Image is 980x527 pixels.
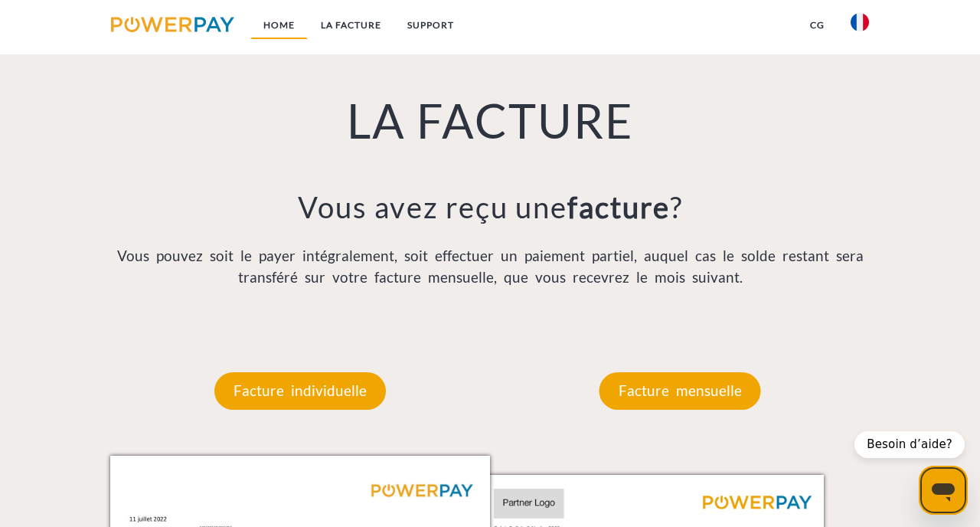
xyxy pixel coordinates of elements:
[110,189,870,226] h3: Vous avez reçu une ?
[851,13,869,31] img: fr
[214,372,386,409] p: Facture individuelle
[854,431,965,458] div: Besoin d’aide?
[308,11,394,39] a: LA FACTURE
[919,466,968,515] iframe: Bouton de lancement de la fenêtre de messagerie, conversation en cours
[250,11,308,39] a: Home
[111,17,234,32] img: logo-powerpay.svg
[567,189,670,224] b: facture
[599,372,761,409] p: Facture mensuelle
[110,245,870,289] p: Vous pouvez soit le payer intégralement, soit effectuer un paiement partiel, auquel cas le solde ...
[394,11,467,39] a: Support
[797,11,838,39] a: CG
[110,92,870,151] h1: LA FACTURE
